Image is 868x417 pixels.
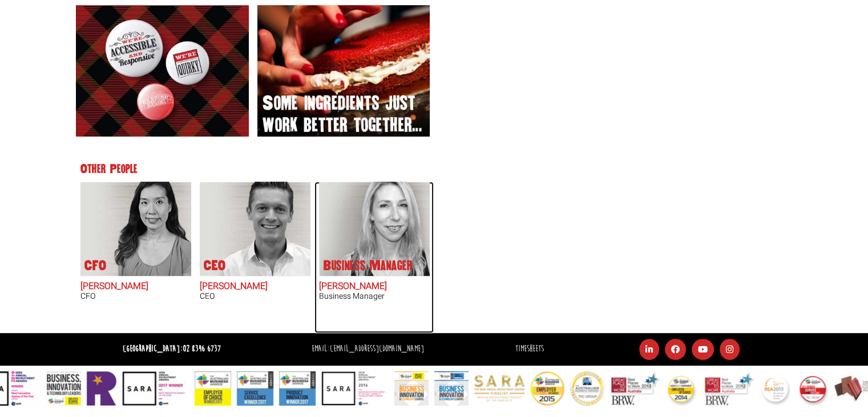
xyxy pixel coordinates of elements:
[80,292,191,300] h3: CFO
[309,341,427,358] li: Email:
[80,282,191,292] h2: [PERSON_NAME]
[200,292,310,300] h3: CEO
[204,260,225,271] p: CEO
[515,343,544,354] a: Timesheets
[330,343,424,354] a: [EMAIL_ADDRESS][DOMAIN_NAME]
[324,260,413,271] p: Business Manager
[200,282,310,292] h2: [PERSON_NAME]
[94,182,191,276] img: Laura Yang's our CFO
[319,282,430,292] h2: [PERSON_NAME]
[123,343,221,354] strong: [GEOGRAPHIC_DATA]:
[213,182,310,276] img: Geoff Millar's our CEO
[319,292,430,300] h3: Business Manager
[320,182,430,276] img: Frankie Gaffney's our Business Manager
[84,260,106,271] p: CFO
[80,163,788,175] h4: Other People
[183,343,221,354] a: 02 8346 6737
